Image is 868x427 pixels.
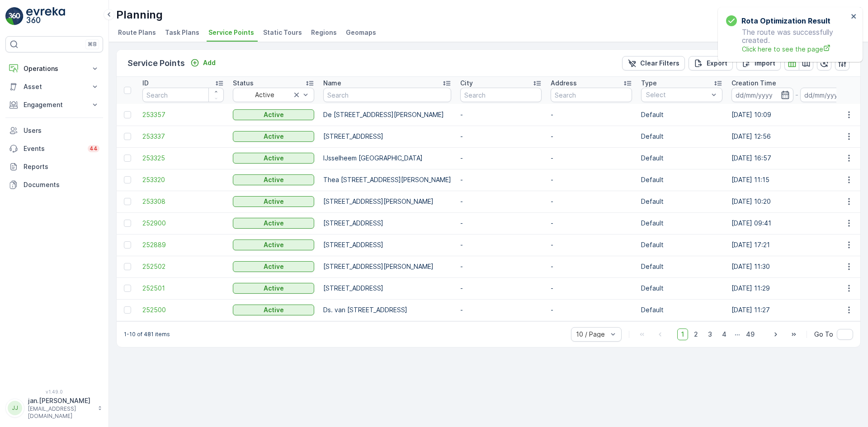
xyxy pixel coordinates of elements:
[233,153,314,164] button: Active
[456,277,546,299] td: -
[742,328,759,340] span: 49
[124,220,131,227] div: Toggle Row Selected
[755,59,775,68] p: Import
[264,305,284,314] p: Active
[142,284,224,293] a: 252501
[5,78,103,96] button: Asset
[727,126,866,147] td: [DATE] 12:56
[727,147,866,169] td: [DATE] 16:57
[90,145,98,152] p: 44
[637,147,727,169] td: Default
[323,79,341,88] p: Name
[637,126,727,147] td: Default
[142,154,224,163] span: 253325
[8,401,22,415] div: JJ
[735,328,740,340] p: ...
[233,109,314,120] button: Active
[124,285,131,292] div: Toggle Row Selected
[203,58,216,67] p: Add
[233,131,314,142] button: Active
[718,328,731,340] span: 4
[456,169,546,191] td: -
[24,162,99,171] p: Reports
[546,299,637,321] td: -
[142,175,224,184] a: 253320
[264,240,284,249] p: Active
[142,79,149,88] p: ID
[814,330,833,339] span: Go To
[637,234,727,256] td: Default
[637,277,727,299] td: Default
[546,277,637,299] td: -
[124,133,131,140] div: Toggle Row Selected
[742,44,848,54] span: Click here to see the page
[677,328,688,340] span: 1
[5,396,103,420] button: JJjan.[PERSON_NAME][EMAIL_ADDRESS][DOMAIN_NAME]
[233,283,314,294] button: Active
[551,79,577,88] p: Address
[319,104,456,126] td: De [STREET_ADDRESS][PERSON_NAME]
[736,56,781,70] button: Import
[637,256,727,277] td: Default
[124,198,131,205] div: Toggle Row Selected
[646,90,708,99] p: Select
[142,305,224,314] a: 252500
[5,96,103,114] button: Engagement
[142,262,224,271] a: 252502
[142,240,224,249] a: 252889
[5,140,103,158] a: Events44
[800,88,862,102] input: dd/mm/yyyy
[264,284,284,293] p: Active
[124,306,131,314] div: Toggle Row Selected
[546,126,637,147] td: -
[460,79,473,88] p: City
[456,256,546,277] td: -
[726,28,848,54] p: The route was successfully created.
[264,219,284,228] p: Active
[456,126,546,147] td: -
[689,56,733,70] button: Export
[264,110,284,119] p: Active
[124,155,131,162] div: Toggle Row Selected
[460,88,542,102] input: Search
[546,234,637,256] td: -
[637,191,727,212] td: Default
[142,132,224,141] a: 253337
[727,191,866,212] td: [DATE] 10:20
[124,111,131,118] div: Toggle Row Selected
[26,7,65,25] img: logo_light-DOdMpM7g.png
[187,57,219,68] button: Add
[24,100,85,109] p: Engagement
[731,88,793,102] input: dd/mm/yyyy
[124,176,131,183] div: Toggle Row Selected
[637,169,727,191] td: Default
[637,104,727,126] td: Default
[124,241,131,249] div: Toggle Row Selected
[124,331,170,338] p: 1-10 of 481 items
[319,169,456,191] td: Thea [STREET_ADDRESS][PERSON_NAME]
[311,28,337,37] span: Regions
[727,212,866,234] td: [DATE] 09:41
[456,147,546,169] td: -
[165,28,199,37] span: Task Plans
[142,197,224,206] a: 253308
[731,79,776,88] p: Creation Time
[5,60,103,78] button: Operations
[88,41,97,48] p: ⌘B
[142,219,224,228] a: 252900
[551,88,632,102] input: Search
[24,144,82,153] p: Events
[727,256,866,277] td: [DATE] 11:30
[28,405,93,420] p: [EMAIL_ADDRESS][DOMAIN_NAME]
[5,158,103,176] a: Reports
[233,239,314,250] button: Active
[319,126,456,147] td: [STREET_ADDRESS]
[319,256,456,277] td: [STREET_ADDRESS][PERSON_NAME]
[264,262,284,271] p: Active
[707,59,727,68] p: Export
[456,104,546,126] td: -
[5,122,103,140] a: Users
